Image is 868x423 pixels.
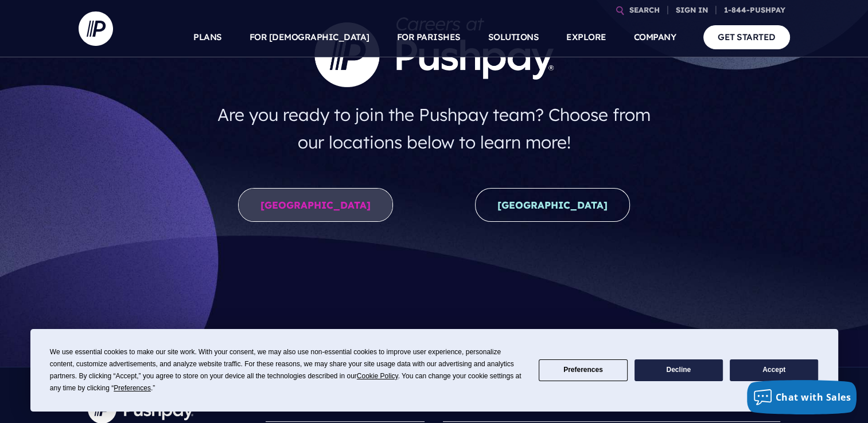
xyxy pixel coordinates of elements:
[488,17,539,57] a: SOLUTIONS
[747,380,857,414] button: Chat with Sales
[50,346,525,394] div: We use essential cookies to make our site work. With your consent, we may also use non-essential ...
[30,329,838,412] div: Cookie Consent Prompt
[566,17,606,57] a: EXPLORE
[250,17,369,57] a: FOR [DEMOGRAPHIC_DATA]
[539,359,627,382] button: Preferences
[703,25,790,49] a: GET STARTED
[238,188,393,222] a: [GEOGRAPHIC_DATA]
[193,17,222,57] a: PLANS
[730,359,818,382] button: Accept
[206,96,662,160] h4: Are you ready to join the Pushpay team? Choose from our locations below to learn more!
[776,391,851,404] span: Chat with Sales
[114,384,151,392] span: Preferences
[397,17,461,57] a: FOR PARISHES
[357,372,398,380] span: Cookie Policy
[475,188,630,222] a: [GEOGRAPHIC_DATA]
[634,17,676,57] a: COMPANY
[635,359,723,382] button: Decline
